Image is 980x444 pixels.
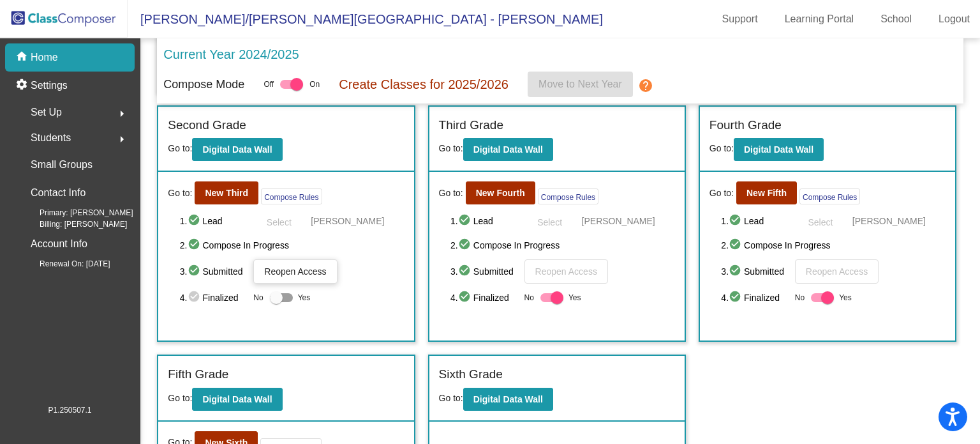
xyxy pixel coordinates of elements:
span: No [253,292,263,303]
mat-icon: settings [15,78,31,93]
p: Contact Info [31,184,85,202]
b: New Fifth [746,188,787,198]
b: Digital Data Wall [202,144,272,155]
button: Compose Rules [261,188,322,204]
button: Select [524,211,575,231]
a: Logout [928,9,980,29]
mat-icon: check_circle [188,238,203,253]
b: Digital Data Wall [744,144,813,155]
p: Home [31,50,58,65]
p: Current Year 2024/2025 [163,45,299,64]
b: New Fourth [476,188,525,198]
p: Settings [31,78,68,93]
span: Set Up [31,103,62,121]
mat-icon: check_circle [729,290,744,305]
span: Yes [839,290,852,305]
button: Reopen Access [524,259,608,284]
span: Students [31,129,71,147]
a: Support [712,9,768,29]
span: Go to: [439,143,463,153]
span: Off [264,79,274,90]
b: New Third [205,188,248,198]
mat-icon: check_circle [188,290,203,305]
button: Digital Data Wall [192,388,282,411]
span: 1. Lead [180,213,248,229]
span: Go to: [168,393,192,403]
mat-icon: check_circle [188,213,203,229]
span: 2. Compose In Progress [180,238,405,253]
span: No [524,292,534,303]
span: Select [537,217,562,227]
mat-icon: arrow_right [114,132,130,147]
span: 2. Compose In Progress [721,238,946,253]
button: Digital Data Wall [463,138,553,161]
span: [PERSON_NAME]/[PERSON_NAME][GEOGRAPHIC_DATA] - [PERSON_NAME] [128,9,603,29]
mat-icon: check_circle [458,290,473,305]
button: Digital Data Wall [192,138,282,161]
button: Digital Data Wall [734,138,824,161]
span: 4. Finalized [721,290,789,305]
p: Create Classes for 2025/2026 [339,75,509,94]
mat-icon: check_circle [458,213,473,229]
button: Compose Rules [799,188,860,204]
span: 1. Lead [450,213,518,229]
b: Digital Data Wall [473,144,543,155]
button: Reopen Access [795,259,879,284]
span: Select [808,217,833,227]
span: 2. Compose In Progress [450,238,675,253]
label: Third Grade [439,116,503,135]
span: Yes [298,290,311,305]
button: Reopen Access [253,259,337,284]
mat-icon: home [15,50,31,65]
p: Account Info [31,235,87,253]
span: 3. Submitted [721,264,789,279]
p: Small Groups [31,156,93,174]
a: School [870,9,922,29]
span: Go to: [439,393,463,403]
span: 4. Finalized [450,290,518,305]
button: Move to Next Year [528,72,633,97]
button: New Third [195,181,258,204]
span: No [795,292,805,303]
p: Compose Mode [163,76,244,93]
span: 3. Submitted [450,264,518,279]
span: Go to: [709,187,734,200]
span: 4. Finalized [180,290,248,305]
span: Reopen Access [535,266,597,277]
span: Primary: [PERSON_NAME] [19,207,133,218]
span: [PERSON_NAME] [311,215,384,227]
mat-icon: check_circle [458,238,473,253]
span: Go to: [709,143,734,153]
label: Second Grade [168,116,246,135]
mat-icon: help [638,78,653,93]
span: Billing: [PERSON_NAME] [19,218,127,230]
span: Select [267,217,292,227]
button: Select [253,211,304,231]
span: Yes [568,290,581,305]
label: Sixth Grade [439,365,503,384]
button: New Fourth [466,181,535,204]
label: Fifth Grade [168,365,228,384]
mat-icon: check_circle [729,238,744,253]
span: Renewal On: [DATE] [19,258,110,270]
span: Reopen Access [806,266,868,277]
span: Reopen Access [264,266,326,277]
b: Digital Data Wall [473,394,543,404]
span: Go to: [168,143,192,153]
span: Go to: [439,187,463,200]
span: [PERSON_NAME] [852,215,926,227]
label: Fourth Grade [709,116,782,135]
mat-icon: check_circle [729,213,744,229]
span: [PERSON_NAME] [582,215,655,227]
span: Move to Next Year [538,79,622,89]
button: Compose Rules [538,188,598,204]
button: Select [795,211,846,231]
mat-icon: check_circle [188,264,203,279]
span: 3. Submitted [180,264,248,279]
a: Learning Portal [775,9,865,29]
mat-icon: check_circle [729,264,744,279]
mat-icon: arrow_right [114,106,130,121]
button: New Fifth [736,181,797,204]
span: 1. Lead [721,213,789,229]
span: On [309,79,320,90]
